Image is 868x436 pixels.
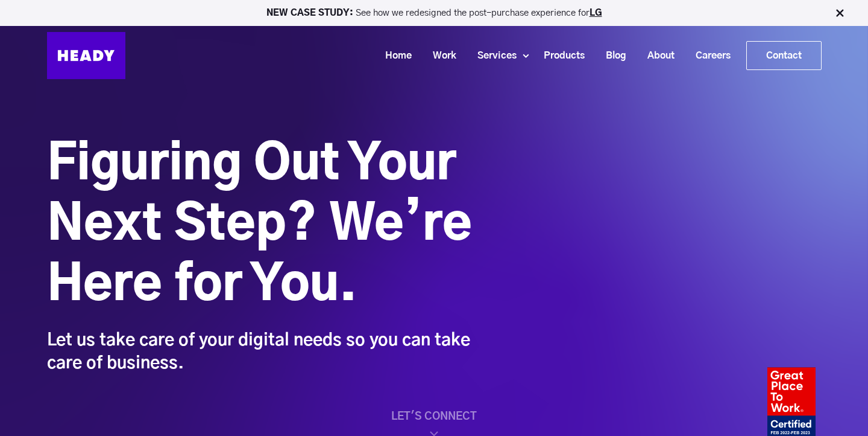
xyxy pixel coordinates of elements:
[47,135,475,316] h1: Figuring Out Your Next Step? We’re Here for You.
[590,8,602,18] a: LG
[47,329,475,375] div: Let us take care of your digital needs so you can take care of business.
[266,8,356,18] strong: NEW CASE STUDY:
[681,45,737,67] a: Careers
[47,32,125,79] img: Heady_Logo_Web-01 (1)
[370,45,418,67] a: Home
[529,45,591,67] a: Products
[418,45,462,67] a: Work
[591,45,632,67] a: Blog
[632,45,681,67] a: About
[137,41,822,70] div: Navigation Menu
[747,42,821,69] a: Contact
[834,7,846,19] img: Close Bar
[5,8,863,18] p: See how we redesigned the post-purchase experience for
[462,45,523,67] a: Services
